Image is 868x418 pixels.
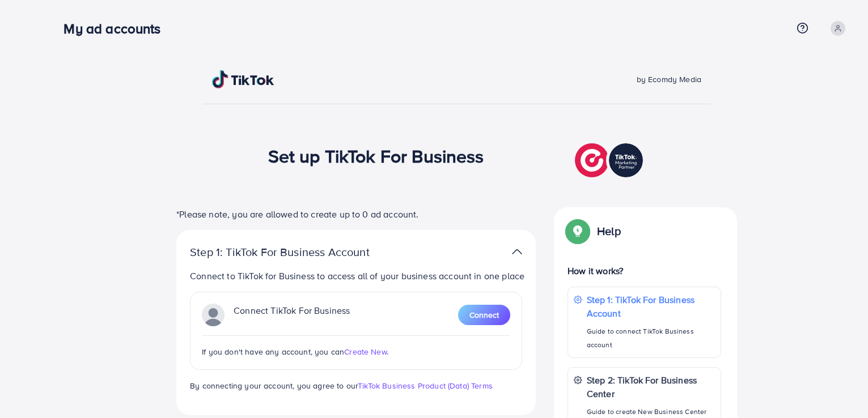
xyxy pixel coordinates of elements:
[344,346,388,357] span: Create New.
[202,346,344,357] span: If you don't have any account, you can
[637,74,701,85] span: by Ecomdy Media
[512,244,522,260] img: TikTok partner
[268,145,484,167] h1: Set up TikTok For Business
[234,304,350,326] p: Connect TikTok For Business
[212,70,274,88] img: TikTok
[190,269,527,283] p: Connect to TikTok for Business to access all of your business account in one place
[458,305,510,325] button: Connect
[190,245,405,259] p: Step 1: TikTok For Business Account
[575,140,646,180] img: TikTok partner
[190,379,522,393] p: By connecting your account, you agree to our
[587,373,715,400] p: Step 2: TikTok For Business Center
[469,309,499,321] span: Connect
[587,325,715,352] p: Guide to connect TikTok Business account
[568,221,588,241] img: Popup guide
[176,207,536,221] p: *Please note, you are allowed to create up to 0 ad account.
[63,20,170,37] h3: My ad accounts
[358,380,493,391] a: TikTok Business Product (Data) Terms
[597,224,621,238] p: Help
[587,293,715,320] p: Step 1: TikTok For Business Account
[568,264,721,278] p: How it works?
[202,304,225,326] img: TikTok partner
